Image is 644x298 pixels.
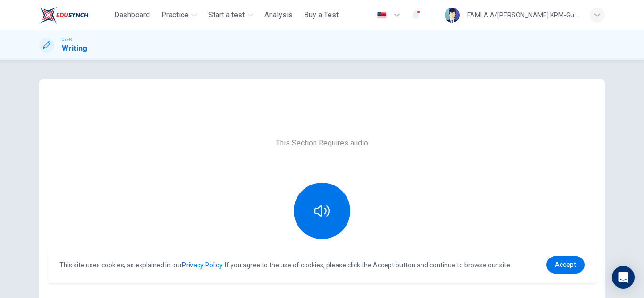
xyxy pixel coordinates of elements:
[110,7,154,24] button: Dashboard
[161,9,189,21] span: Practice
[264,9,293,21] span: Analysis
[62,43,87,54] h1: Writing
[114,9,150,21] span: Dashboard
[376,12,388,19] img: en
[205,7,257,24] button: Start a test
[467,9,578,21] div: FAMLA A/[PERSON_NAME] KPM-Guru
[445,8,460,23] img: Profile picture
[48,247,595,283] div: cookieconsent
[39,6,110,24] a: ELTC logo
[208,9,245,21] span: Start a test
[59,261,512,269] span: This site uses cookies, as explained in our . If you agree to the use of cookies, please click th...
[39,6,89,24] img: ELTC logo
[157,7,201,24] button: Practice
[555,261,576,268] span: Accept
[261,7,297,24] button: Analysis
[276,137,368,149] h6: This Section Requires audio
[62,36,72,43] span: CEFR
[612,266,635,289] div: Open Intercom Messenger
[182,261,222,269] a: Privacy Policy
[546,256,585,274] a: dismiss cookie message
[300,7,342,24] button: Buy a Test
[304,9,339,21] span: Buy a Test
